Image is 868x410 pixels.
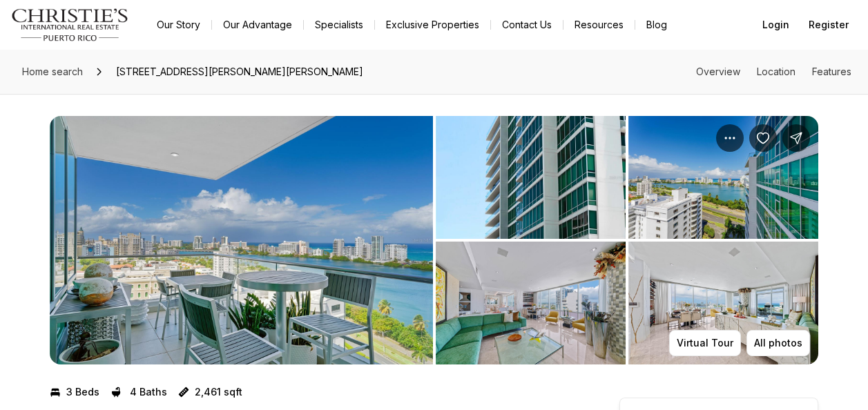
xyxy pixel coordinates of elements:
[669,330,741,356] button: Virtual Tour
[635,15,678,35] a: Blog
[749,124,777,152] button: Save Property: 555 MONSERRATE ST #1404
[110,381,167,403] button: 4 Baths
[563,15,635,35] a: Resources
[809,19,849,30] span: Register
[22,66,83,77] span: Home search
[66,387,99,398] p: 3 Beds
[195,387,242,398] p: 2,461 sqft
[762,19,789,30] span: Login
[50,116,433,364] li: 1 of 7
[491,15,563,35] button: Contact Us
[17,61,88,83] a: Home search
[628,116,818,239] button: View image gallery
[50,116,433,364] button: View image gallery
[800,11,857,39] button: Register
[304,15,374,35] a: Specialists
[146,15,211,35] a: Our Story
[812,66,851,77] a: Skip to: Features
[696,66,851,77] nav: Page section menu
[436,116,819,364] li: 2 of 7
[50,116,818,364] div: Listing Photos
[677,338,733,349] p: Virtual Tour
[628,242,818,364] button: View image gallery
[130,387,167,398] p: 4 Baths
[754,11,798,39] button: Login
[110,61,369,83] span: [STREET_ADDRESS][PERSON_NAME][PERSON_NAME]
[11,8,129,41] img: logo
[754,338,802,349] p: All photos
[757,66,795,77] a: Skip to: Location
[436,116,626,239] button: View image gallery
[375,15,490,35] a: Exclusive Properties
[212,15,303,35] a: Our Advantage
[746,330,810,356] button: All photos
[696,66,740,77] a: Skip to: Overview
[716,124,744,152] button: Property options
[782,124,810,152] button: Share Property: 555 MONSERRATE ST #1404
[436,242,626,364] button: View image gallery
